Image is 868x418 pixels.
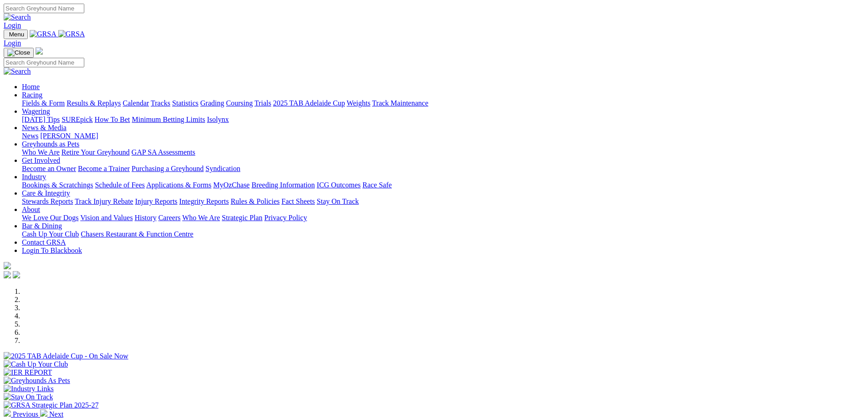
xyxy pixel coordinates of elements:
a: Fields & Form [22,99,65,107]
a: Minimum Betting Limits [132,116,205,123]
a: Applications & Forms [146,181,211,189]
button: Toggle navigation [4,48,34,58]
img: Greyhounds As Pets [4,377,70,385]
a: Who We Are [182,214,220,222]
span: Next [49,410,63,418]
a: History [134,214,156,222]
img: 2025 TAB Adelaide Cup - On Sale Now [4,352,128,360]
a: Previous [4,410,40,418]
a: Breeding Information [252,181,315,189]
a: Integrity Reports [179,197,229,205]
a: Vision and Values [80,214,133,222]
a: 2025 TAB Adelaide Cup [273,99,345,107]
a: Strategic Plan [222,214,262,222]
a: SUREpick [62,116,92,123]
img: Cash Up Your Club [4,360,68,368]
img: logo-grsa-white.png [36,47,43,55]
a: [PERSON_NAME] [40,132,98,140]
a: Login To Blackbook [22,247,82,254]
div: Greyhounds as Pets [22,148,864,156]
input: Search [4,58,84,67]
a: Login [4,39,21,47]
a: Stay On Track [317,197,359,205]
a: Track Injury Rebate [75,197,133,205]
button: Toggle navigation [4,30,28,39]
a: MyOzChase [213,181,250,189]
a: Fact Sheets [282,197,315,205]
a: [DATE] Tips [22,116,60,123]
img: Search [4,13,31,21]
a: News [22,132,38,140]
a: Grading [200,99,224,107]
img: Stay On Track [4,393,53,401]
a: Contact GRSA [22,238,66,246]
a: Retire Your Greyhound [62,148,130,156]
a: Rules & Policies [231,197,280,205]
div: Care & Integrity [22,197,864,206]
a: Tracks [151,99,170,107]
a: How To Bet [95,116,130,123]
a: Login [4,21,21,29]
input: Search [4,4,84,13]
a: Isolynx [207,116,229,123]
a: Stewards Reports [22,197,73,205]
a: Syndication [205,165,240,172]
a: About [22,206,40,213]
div: News & Media [22,132,864,140]
a: Home [22,83,40,91]
a: Bar & Dining [22,222,62,230]
a: Careers [158,214,180,222]
img: logo-grsa-white.png [4,262,11,269]
img: facebook.svg [4,271,11,278]
a: Results & Replays [67,99,121,107]
a: Track Maintenance [372,99,428,107]
img: GRSA [30,30,56,38]
a: Trials [254,99,271,107]
a: Chasers Restaurant & Function Centre [81,230,193,238]
a: Industry [22,173,46,181]
a: Greyhounds as Pets [22,140,79,148]
a: Privacy Policy [264,214,307,222]
a: Bookings & Scratchings [22,181,93,189]
img: Close [7,49,30,56]
span: Previous [13,410,38,418]
a: Racing [22,91,42,99]
img: GRSA [58,30,85,38]
img: chevron-left-pager-white.svg [4,409,11,417]
img: Search [4,67,31,76]
div: Industry [22,181,864,189]
a: Wagering [22,107,50,115]
a: Statistics [172,99,199,107]
div: Wagering [22,116,864,124]
a: Next [40,410,63,418]
a: Calendar [123,99,149,107]
a: Become a Trainer [78,165,130,172]
a: Weights [347,99,370,107]
a: Schedule of Fees [95,181,144,189]
a: Care & Integrity [22,189,70,197]
img: Industry Links [4,385,54,393]
a: Race Safe [362,181,391,189]
div: Bar & Dining [22,230,864,238]
a: Become an Owner [22,165,76,172]
a: Get Involved [22,156,60,164]
span: Menu [9,31,24,38]
img: GRSA Strategic Plan 2025-27 [4,401,98,409]
a: ICG Outcomes [317,181,360,189]
a: News & Media [22,124,67,131]
div: About [22,214,864,222]
img: IER REPORT [4,368,52,377]
a: Cash Up Your Club [22,230,79,238]
a: Injury Reports [135,197,177,205]
a: Who We Are [22,148,60,156]
a: We Love Our Dogs [22,214,78,222]
a: Coursing [226,99,253,107]
a: Purchasing a Greyhound [132,165,204,172]
div: Get Involved [22,165,864,173]
img: twitter.svg [13,271,20,278]
a: GAP SA Assessments [132,148,195,156]
img: chevron-right-pager-white.svg [40,409,47,417]
div: Racing [22,99,864,107]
